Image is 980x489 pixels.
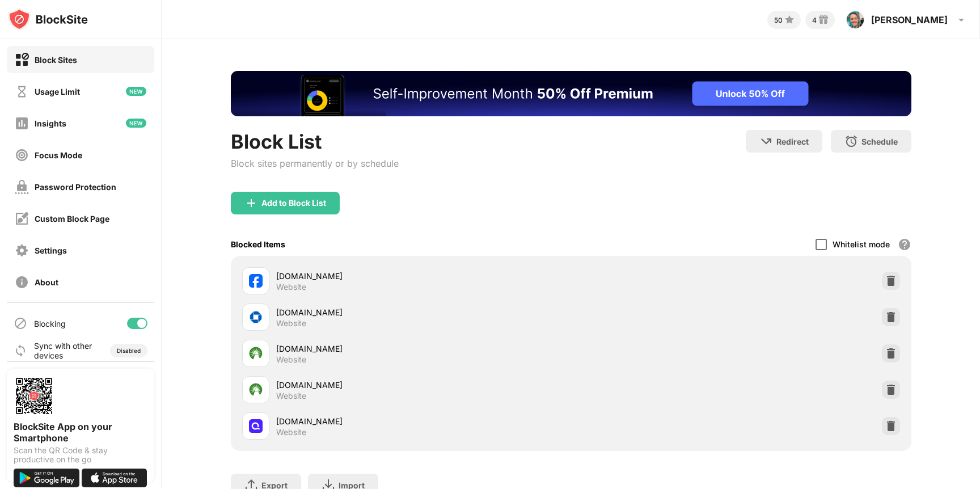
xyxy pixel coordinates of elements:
img: new-icon.svg [126,87,146,96]
img: blocking-icon.svg [14,317,27,330]
div: Website [276,427,306,437]
div: 4 [812,16,817,24]
img: download-on-the-app-store.svg [82,469,147,487]
iframe: Banner [231,71,911,116]
img: reward-small.svg [817,13,830,27]
img: get-it-on-google-play.svg [14,469,79,487]
img: points-small.svg [783,13,796,27]
img: insights-off.svg [15,116,29,130]
img: favicons [249,310,263,324]
div: Redirect [776,137,809,146]
div: Website [276,355,306,365]
div: Insights [35,119,66,128]
div: Sync with other devices [34,341,92,360]
div: Block sites permanently or by schedule [231,158,399,169]
img: password-protection-off.svg [15,180,29,194]
div: Block Sites [35,55,77,65]
div: 50 [774,16,783,24]
img: sync-icon.svg [14,344,27,357]
img: customize-block-page-off.svg [15,212,29,226]
div: [DOMAIN_NAME] [276,415,571,427]
img: favicons [249,347,263,360]
div: About [35,277,58,287]
img: focus-off.svg [15,148,29,162]
div: Scan the QR Code & stay productive on the go [14,446,147,464]
img: ACg8ocIVY4tzQ69LM29o1lZ8VsQdFe_HcZ2gMcWp6Lzpv6A8q08=s96-c [846,11,864,29]
img: favicons [249,383,263,397]
img: settings-off.svg [15,243,29,258]
div: [DOMAIN_NAME] [276,379,571,391]
div: Password Protection [35,182,116,192]
div: Website [276,282,306,292]
div: Usage Limit [35,87,80,96]
img: block-on.svg [15,53,29,67]
div: Settings [35,246,67,255]
img: new-icon.svg [126,119,146,128]
img: favicons [249,274,263,288]
div: [DOMAIN_NAME] [276,270,571,282]
div: Custom Block Page [35,214,109,224]
div: Add to Block List [261,199,326,208]
img: time-usage-off.svg [15,85,29,99]
img: about-off.svg [15,275,29,289]
div: [PERSON_NAME] [871,14,948,26]
img: options-page-qr-code.png [14,376,54,416]
div: BlockSite App on your Smartphone [14,421,147,444]
div: Website [276,391,306,401]
div: Disabled [117,347,141,354]
div: [DOMAIN_NAME] [276,306,571,318]
div: Schedule [861,137,898,146]
div: Blocked Items [231,239,285,249]
div: Focus Mode [35,150,82,160]
div: Website [276,318,306,328]
div: Blocking [34,319,66,328]
div: Block List [231,130,399,153]
div: [DOMAIN_NAME] [276,343,571,355]
img: logo-blocksite.svg [8,8,88,31]
img: favicons [249,419,263,433]
div: Whitelist mode [833,239,890,249]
